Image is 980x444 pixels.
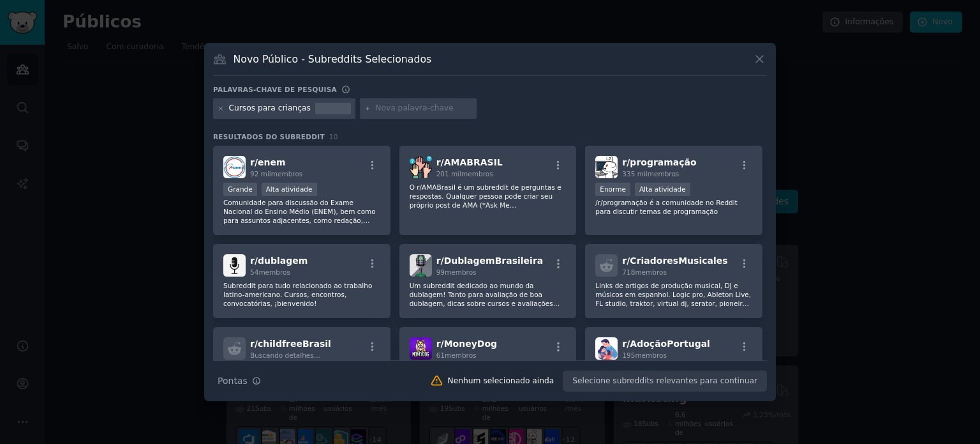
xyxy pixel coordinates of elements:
[622,157,630,167] font: r/
[622,170,647,178] font: 335 mil
[250,268,258,276] font: 54
[595,282,751,325] font: Links de artigos de produção musical, DJ e músicos em espanhol. Logic pro, Ableton Live, FL studi...
[595,337,618,360] img: AdoçãoPortugal
[329,133,338,141] font: 10
[445,351,477,359] font: membros
[444,157,503,167] font: AMABRASIL
[622,268,635,276] font: 718
[258,256,308,266] font: dublagem
[436,351,445,359] font: 61
[630,339,710,349] font: AdoçãoPortugal
[648,170,679,178] font: membros
[448,376,554,385] font: Nenhum selecionado ainda
[213,133,325,141] font: Resultados do Subreddit
[461,170,493,178] font: membros
[250,351,320,359] font: Buscando detalhes...
[223,282,372,307] font: Subreddit para tudo relacionado ao trabalho latino-americano. Cursos, encontros, convocatórias, ¡...
[218,376,248,386] font: Pontas
[639,185,686,193] font: Alta atividade
[410,254,432,277] img: Dublagem Brasileira
[436,339,444,349] font: r/
[223,156,246,178] img: enem
[436,157,444,167] font: r/
[229,103,311,112] font: Cursos para crianças
[622,339,630,349] font: r/
[595,156,618,178] img: programação
[410,282,560,325] font: Um subreddit dedicado ao mundo da dublagem! Tanto para avaliação de boa dublagem, dicas sobre cur...
[410,337,432,360] img: Cachorro-dinheiro
[213,370,265,392] button: Pontas
[595,199,737,215] font: /r/programação é a comunidade no Reddit para discutir temas de programação
[250,256,258,266] font: r/
[258,268,290,276] font: membros
[266,185,313,193] font: Alta atividade
[213,86,337,93] font: Palavras-chave de pesquisa
[436,268,445,276] font: 99
[444,339,497,349] font: MoneyDog
[630,157,696,167] font: programação
[635,351,667,359] font: membros
[250,170,271,178] font: 92 mil
[375,103,472,114] input: Nova palavra-chave
[444,256,544,266] font: DublagemBrasileira
[436,170,461,178] font: 201 mil
[223,254,246,277] img: dublagem
[223,199,376,251] font: Comunidade para discussão do Exame Nacional do Ensino Médio (ENEM), bem como para assuntos adjace...
[228,185,253,193] font: Grande
[410,156,432,178] img: AMABRASIL
[630,256,727,266] font: CriadoresMusicales
[250,339,258,349] font: r/
[600,185,626,193] font: Enorme
[258,157,286,167] font: enem
[250,157,258,167] font: r/
[271,170,303,178] font: membros
[234,53,432,65] font: Novo Público - Subreddits Selecionados
[635,268,667,276] font: membros
[445,268,477,276] font: membros
[622,256,630,266] font: r/
[410,183,563,254] font: O r/AMABrasil é um subreddit de perguntas e respostas. Qualquer pessoa pode criar seu próprio pos...
[622,351,635,359] font: 195
[436,256,444,266] font: r/
[258,339,331,349] font: childfreeBrasil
